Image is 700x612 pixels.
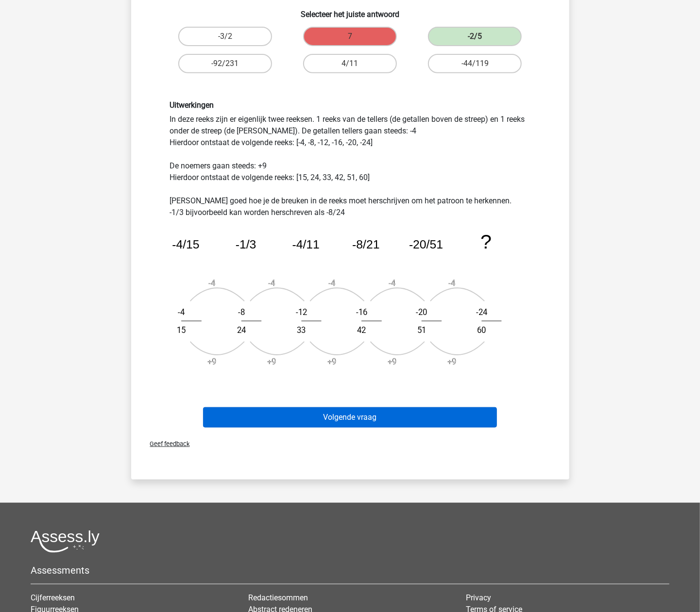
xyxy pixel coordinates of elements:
[178,54,272,73] label: -92/231
[297,326,306,335] text: 33
[248,593,308,602] a: Redactiesommen
[480,231,492,253] tspan: ?
[208,279,215,288] text: -4
[268,279,275,288] text: -4
[172,238,199,251] tspan: -4/15
[447,358,456,367] text: +9
[178,308,185,317] text: -4
[327,358,336,367] text: +9
[416,308,427,317] text: -20
[303,27,397,46] label: 7
[303,54,397,73] label: 4/11
[388,358,396,367] text: +9
[428,54,522,73] label: -44/119
[356,308,367,317] text: -16
[448,279,455,288] text: -4
[177,326,186,335] text: 15
[352,238,379,251] tspan: -8/21
[170,100,530,110] h6: Uitwerkingen
[142,440,190,447] span: Geef feedback
[409,238,443,251] tspan: -20/51
[178,27,272,46] label: -3/2
[163,100,538,376] div: In deze reeks zijn er eigenlijk twee reeksen. 1 reeks van de tellers (de getallen boven de streep...
[477,326,486,335] text: 60
[31,564,669,576] h5: Assessments
[147,2,554,19] h6: Selecteer het juiste antwoord
[238,308,244,317] text: -8
[203,407,497,428] button: Volgende vraag
[235,238,256,251] tspan: -1/3
[207,358,216,367] text: +9
[328,279,335,288] text: -4
[237,326,245,335] text: 24
[357,326,366,335] text: 42
[417,326,426,335] text: 51
[466,593,492,602] a: Privacy
[476,308,487,317] text: -24
[31,530,100,553] img: Assessly logo
[292,238,319,251] tspan: -4/11
[31,593,75,602] a: Cijferreeksen
[296,308,307,317] text: -12
[428,27,522,46] label: -2/5
[267,358,276,367] text: +9
[389,279,395,288] text: -4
